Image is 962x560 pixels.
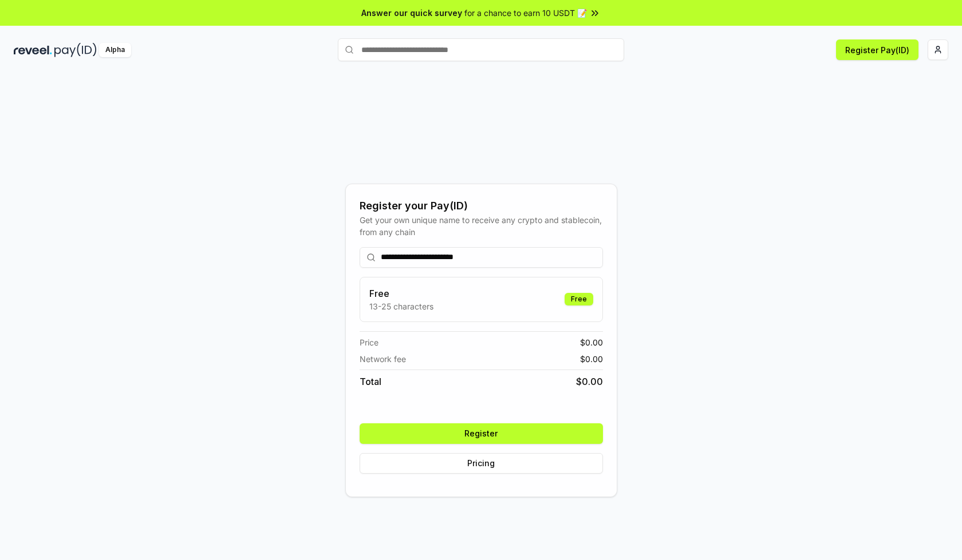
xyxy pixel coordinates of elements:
div: Get your own unique name to receive any crypto and stablecoin, from any chain [360,214,603,238]
span: $ 0.00 [576,375,603,388]
span: for a chance to earn 10 USDT 📝 [464,7,587,19]
button: Register Pay(ID) [836,39,918,60]
button: Register [360,423,603,444]
h3: Free [369,287,433,300]
span: Price [360,336,379,348]
button: Pricing [360,453,603,474]
img: reveel_dark [14,43,52,57]
span: $ 0.00 [580,353,603,365]
p: 13-25 characters [369,300,433,312]
div: Free [565,293,593,305]
span: $ 0.00 [580,336,603,348]
div: Alpha [99,43,131,57]
span: Total [360,375,381,388]
div: Register your Pay(ID) [360,198,603,214]
span: Network fee [360,353,406,365]
span: Answer our quick survey [361,7,462,19]
img: pay_id [54,43,97,57]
